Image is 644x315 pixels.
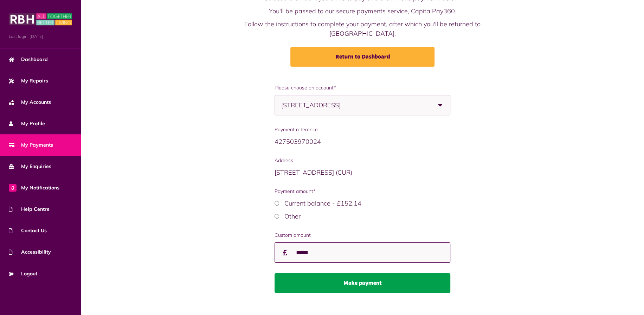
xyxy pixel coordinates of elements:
span: Contact Us [9,227,47,234]
a: Return to Dashboard [290,47,434,67]
span: Payment reference [275,126,451,133]
span: My Profile [9,120,45,127]
label: Current balance - £152.14 [284,199,361,207]
span: My Accounts [9,99,51,106]
label: Other [284,212,301,220]
button: Make payment [275,273,451,293]
span: Help Centre [9,206,50,213]
label: Custom amount [275,232,451,239]
span: Accessibility [9,248,51,256]
span: Please choose an account* [275,84,451,92]
p: Follow the instructions to complete your payment, after which you'll be returned to [GEOGRAPHIC_D... [229,19,496,38]
span: Last login: [DATE] [9,33,72,40]
span: My Repairs [9,77,48,85]
img: MyRBH [9,12,72,26]
span: My Enquiries [9,163,51,170]
span: [STREET_ADDRESS] (CUR) [275,168,352,176]
span: Address [275,157,451,164]
p: You'll be passed to our secure payments service, Capita Pay360. [229,6,496,16]
span: Logout [9,270,37,277]
span: Payment amount* [275,188,451,195]
span: 427503970024 [275,138,321,146]
span: My Payments [9,141,53,149]
span: 0 [9,184,17,192]
span: My Notifications [9,184,59,192]
span: [STREET_ADDRESS] [281,95,378,115]
span: Dashboard [9,56,48,63]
